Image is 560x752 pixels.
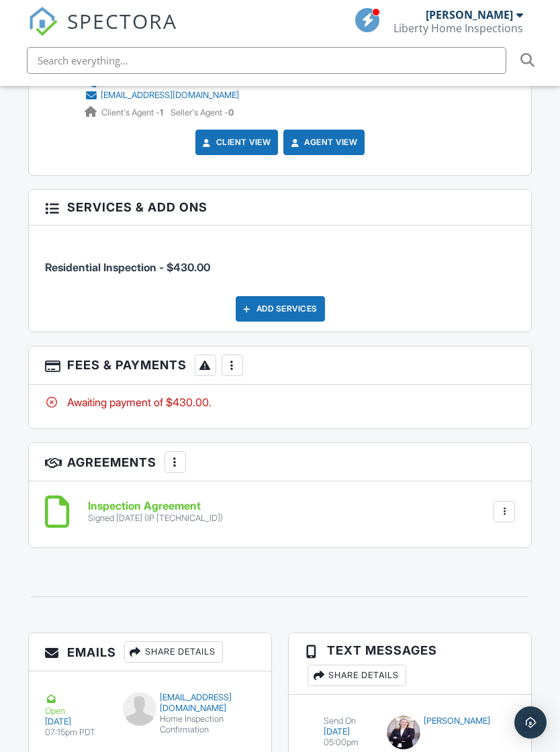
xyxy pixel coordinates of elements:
h3: Fees & Payments [29,346,532,385]
div: Home Inspection Confirmation [123,714,247,735]
span: Residential Inspection - $430.00 [45,261,210,274]
div: [PERSON_NAME] [387,716,497,726]
div: [EMAIL_ADDRESS][DOMAIN_NAME] [101,90,239,101]
a: Client View [200,136,271,149]
div: [DATE] [45,716,107,727]
img: default-user-f0147aede5fd5fa78ca7ade42f37bd4542148d508eef1c3d3ea960f66861d68b.jpg [123,692,156,726]
img: data [387,716,420,749]
a: Agent View [288,136,357,149]
div: Share Details [308,665,406,686]
div: [EMAIL_ADDRESS][DOMAIN_NAME] [123,692,247,714]
h3: Agreements [29,443,532,481]
div: 07:15pm PDT [45,727,107,738]
strong: 1 [160,107,163,117]
a: [EMAIL_ADDRESS][DOMAIN_NAME] [85,89,239,102]
input: Search everything... [27,47,506,74]
div: Add Services [236,296,325,322]
div: Share Details [124,641,223,663]
div: Signed [DATE] (IP [TECHNICAL_ID]) [88,513,223,524]
div: 05:00pm [324,737,371,748]
span: Client's Agent - [101,107,165,117]
div: Open [45,692,107,716]
span: Seller's Agent - [171,107,234,117]
div: Send On [324,716,371,726]
span: SPECTORA [67,7,177,35]
img: The Best Home Inspection Software - Spectora [28,7,58,36]
div: [PERSON_NAME] [426,8,513,21]
h3: Text Messages [289,633,531,695]
h6: Inspection Agreement [88,500,223,512]
h3: Emails [29,633,271,671]
div: Liberty Home Inspections [393,21,523,35]
h3: Services & Add ons [29,190,532,225]
a: Inspection Agreement Signed [DATE] (IP [TECHNICAL_ID]) [88,500,223,524]
li: Service: Residential Inspection [45,236,516,285]
div: Open Intercom Messenger [514,706,547,739]
div: Awaiting payment of $430.00. [45,395,516,410]
strong: 0 [228,107,234,117]
a: SPECTORA [28,18,177,46]
div: [DATE] [324,726,371,737]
